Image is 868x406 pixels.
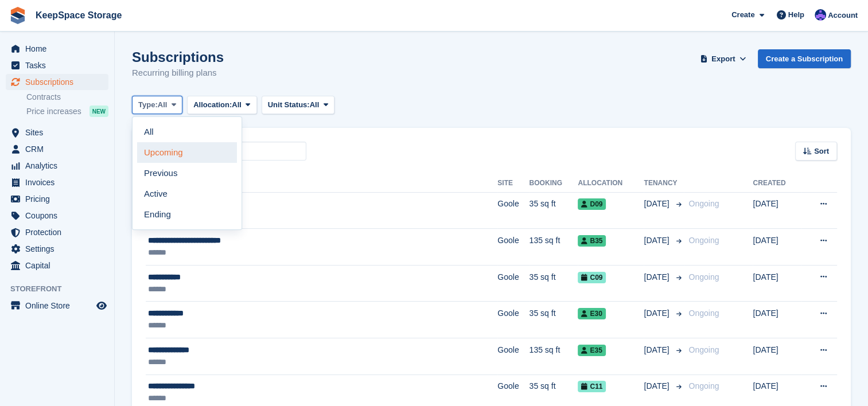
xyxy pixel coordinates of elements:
img: Chloe Clark [815,9,826,21]
span: Sites [25,124,94,140]
th: Customer [146,174,497,193]
a: menu [6,298,108,314]
td: 135 sq ft [530,338,578,375]
span: [DATE] [644,380,671,392]
span: All [158,99,168,111]
button: Unit Status: All [262,96,334,115]
span: B35 [578,235,606,247]
td: Goole [497,229,529,266]
button: Type: All [132,96,182,115]
th: Site [497,174,529,193]
a: Create a Subscription [758,49,851,68]
a: Preview store [95,299,108,313]
span: Ongoing [688,309,719,318]
span: [DATE] [644,307,671,319]
span: Pricing [25,191,94,207]
span: Export [711,53,735,65]
a: menu [6,174,108,190]
span: Capital [25,257,94,274]
span: C09 [578,272,606,283]
span: [DATE] [644,235,671,247]
td: Goole [497,338,529,375]
td: 35 sq ft [530,302,578,338]
button: Export [698,49,749,68]
th: Created [753,174,801,193]
a: menu [6,141,108,157]
a: menu [6,41,108,57]
td: [DATE] [753,192,801,229]
span: Coupons [25,208,94,224]
span: Tasks [25,57,94,73]
span: Account [828,10,858,21]
td: 35 sq ft [530,192,578,229]
span: Type: [138,99,158,111]
td: [DATE] [753,302,801,338]
span: All [232,99,242,111]
span: Sort [814,146,829,157]
span: Invoices [25,174,94,190]
a: menu [6,208,108,224]
span: Analytics [25,158,94,174]
span: Ongoing [688,381,719,391]
span: Storefront [10,283,114,295]
a: menu [6,257,108,274]
span: E35 [578,345,605,356]
td: Goole [497,265,529,302]
span: Ongoing [688,199,719,208]
span: Ongoing [688,345,719,354]
span: [DATE] [644,198,671,210]
span: C11 [578,381,606,392]
td: 135 sq ft [530,229,578,266]
th: Tenancy [644,174,684,193]
span: Settings [25,241,94,257]
span: Ongoing [688,236,719,245]
span: Allocation: [193,99,232,111]
a: Ending [137,204,237,225]
a: menu [6,74,108,90]
span: Subscriptions [25,74,94,90]
td: [DATE] [753,338,801,375]
a: menu [6,241,108,257]
span: D09 [578,198,606,210]
td: Goole [497,192,529,229]
span: Ongoing [688,272,719,282]
td: [DATE] [753,229,801,266]
span: CRM [25,141,94,157]
h1: Subscriptions [132,49,224,65]
td: Goole [497,302,529,338]
span: Unit Status: [268,99,310,111]
a: Active [137,184,237,204]
a: KeepSpace Storage [31,6,126,25]
span: Create [731,9,754,21]
a: All [137,122,237,142]
span: Price increases [26,106,81,117]
a: menu [6,191,108,207]
a: Contracts [26,92,108,103]
button: Allocation: All [187,96,257,115]
th: Allocation [578,174,644,193]
p: Recurring billing plans [132,67,224,80]
a: Previous [137,163,237,184]
span: All [310,99,320,111]
span: Help [788,9,804,21]
a: Price increases NEW [26,105,108,118]
span: [DATE] [644,344,671,356]
th: Booking [530,174,578,193]
a: menu [6,224,108,240]
a: Upcoming [137,142,237,163]
span: Home [25,41,94,57]
span: E30 [578,308,605,319]
a: menu [6,124,108,140]
a: menu [6,158,108,174]
div: NEW [89,106,108,117]
span: Protection [25,224,94,240]
a: menu [6,57,108,73]
span: Online Store [25,298,94,314]
td: [DATE] [753,265,801,302]
td: 35 sq ft [530,265,578,302]
img: stora-icon-8386f47178a22dfd0bd8f6a31ec36ba5ce8667c1dd55bd0f319d3a0aa187defe.svg [9,7,26,24]
span: [DATE] [644,271,671,283]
